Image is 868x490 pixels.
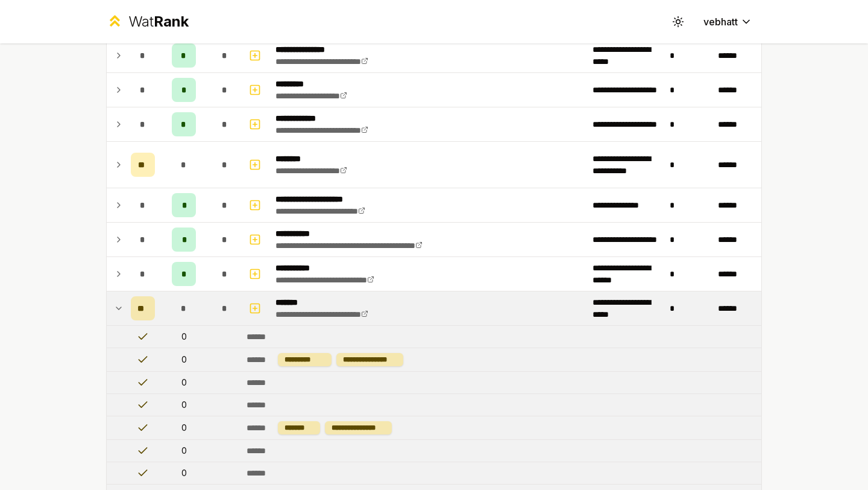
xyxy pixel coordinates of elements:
td: 0 [160,462,208,484]
td: 0 [160,326,208,348]
td: 0 [160,394,208,416]
span: vebhatt [703,14,738,29]
td: 0 [160,440,208,462]
div: Wat [128,12,189,31]
td: 0 [160,416,208,439]
a: WatRank [106,12,189,31]
span: Rank [154,13,189,30]
td: 0 [160,372,208,393]
button: vebhatt [694,11,762,33]
td: 0 [160,348,208,371]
